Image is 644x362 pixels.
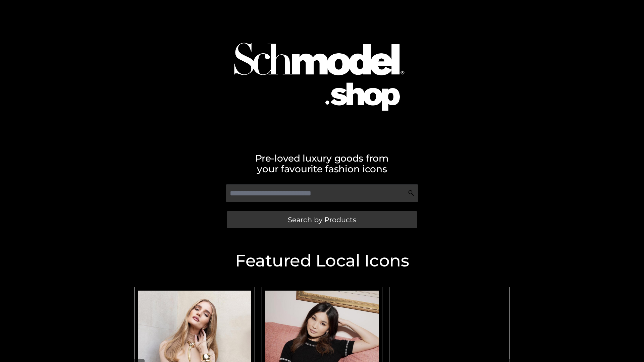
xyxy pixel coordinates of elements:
[131,252,513,269] h2: Featured Local Icons​
[131,153,513,174] h2: Pre-loved luxury goods from your favourite fashion icons
[408,190,415,196] img: Search Icon
[288,216,356,223] span: Search by Products
[227,211,417,228] a: Search by Products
